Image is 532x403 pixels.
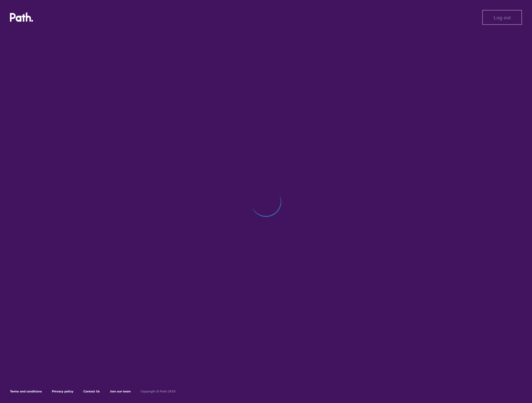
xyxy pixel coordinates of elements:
[83,389,100,393] a: Contact Us
[494,15,511,20] span: Log out
[52,389,73,393] a: Privacy policy
[10,389,42,393] a: Terms and conditions
[110,389,131,393] a: Join our team
[482,10,522,25] button: Log out
[141,390,175,393] h6: Copyright © Path 2018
